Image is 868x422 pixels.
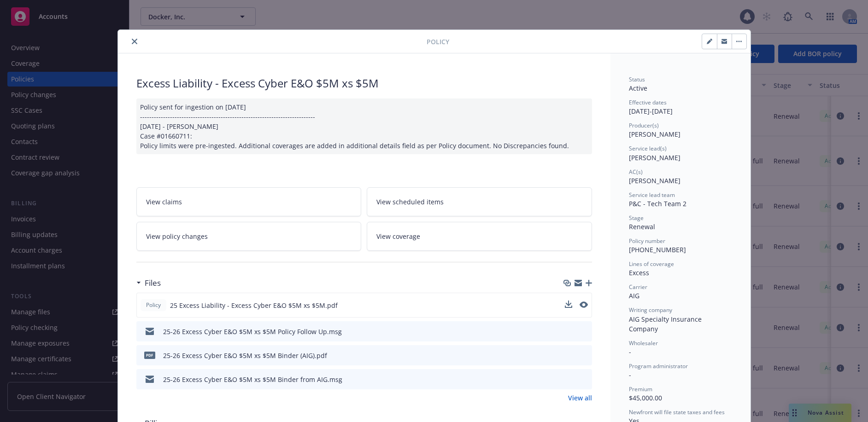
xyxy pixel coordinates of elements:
button: preview file [580,351,588,360]
span: AC(s) [629,168,643,176]
span: View coverage [376,231,420,241]
div: Files [136,277,161,289]
span: Wholesaler [629,339,658,347]
span: Producer(s) [629,121,659,129]
span: [PERSON_NAME] [629,176,680,185]
span: Status [629,75,645,83]
span: Premium [629,385,652,393]
span: Newfront will file state taxes and fees [629,408,725,416]
button: download file [565,301,572,308]
h3: Files [145,277,161,289]
span: Carrier [629,283,647,291]
a: View claims [136,187,362,216]
span: pdf [144,352,155,358]
span: Renewal [629,222,655,231]
span: 25 Excess Liability - Excess Cyber E&O $5M xs $5M.pdf [170,301,338,310]
a: View coverage [367,222,592,251]
span: Writing company [629,306,672,314]
div: 25-26 Excess Cyber E&O $5M xs $5M Binder (AIG).pdf [163,351,327,360]
span: [PERSON_NAME] [629,130,680,139]
span: [PERSON_NAME] [629,153,680,162]
span: - [629,347,631,356]
span: View claims [146,197,182,207]
button: preview file [580,301,588,308]
span: $45,000.00 [629,393,662,402]
span: Policy [427,37,449,46]
span: Lines of coverage [629,260,674,268]
button: download file [565,375,573,384]
div: Excess [629,268,732,277]
span: Program administrator [629,362,688,370]
span: Policy [144,301,163,309]
span: Stage [629,214,644,222]
span: P&C - Tech Team 2 [629,199,686,208]
button: preview file [580,375,588,384]
button: close [129,36,140,47]
span: [PHONE_NUMBER] [629,245,686,254]
a: View all [568,393,592,403]
div: 25-26 Excess Cyber E&O $5M xs $5M Policy Follow Up.msg [163,327,342,336]
span: View policy changes [146,231,208,241]
span: - [629,370,631,379]
span: AIG [629,291,639,300]
span: Policy number [629,237,665,245]
button: download file [565,327,573,336]
span: Service lead team [629,191,675,199]
span: AIG Specialty Insurance Company [629,315,704,333]
a: View policy changes [136,222,362,251]
div: [DATE] - [DATE] [629,98,732,116]
button: download file [565,301,572,310]
span: Active [629,84,647,92]
span: Service lead(s) [629,145,667,152]
div: 25-26 Excess Cyber E&O $5M xs $5M Binder from AIG.msg [163,375,342,384]
span: Effective dates [629,98,667,106]
span: View scheduled items [376,197,444,207]
button: preview file [580,301,588,310]
button: download file [565,351,573,360]
div: Excess Liability - Excess Cyber E&O $5M xs $5M [136,75,592,91]
button: preview file [580,327,588,336]
a: View scheduled items [367,187,592,216]
div: Policy sent for ingestion on [DATE] -------------------------------------------------------------... [136,98,592,154]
